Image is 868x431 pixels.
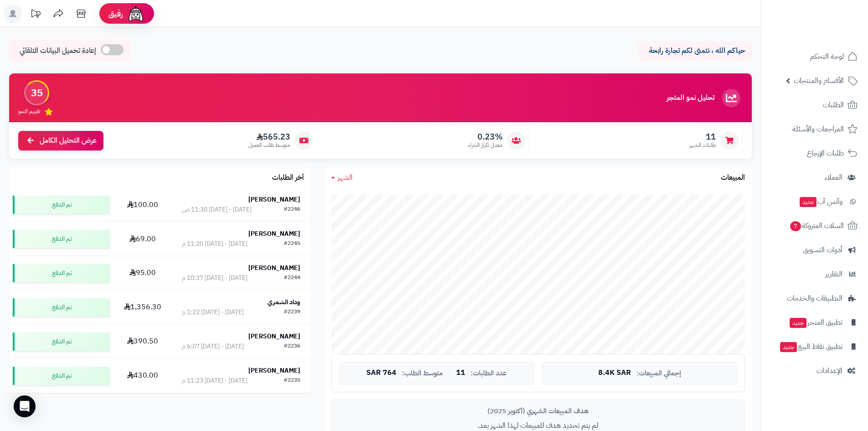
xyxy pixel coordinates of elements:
span: طلبات الإرجاع [807,147,844,160]
p: حياكم الله ، نتمنى لكم تجارة رابحة [645,46,745,56]
span: عرض التحليل الكامل [40,135,97,146]
a: العملاء [767,166,863,188]
strong: [PERSON_NAME] [248,229,300,239]
div: [DATE] - [DATE] 6:07 م [182,342,244,351]
strong: [PERSON_NAME] [248,195,300,204]
span: تطبيق المتجر [789,316,842,329]
a: الإعدادات [767,360,863,382]
span: التطبيقات والخدمات [787,292,842,305]
span: 11 [456,369,465,377]
div: تم الدفع [13,230,110,248]
img: ai-face.png [127,5,145,23]
a: تطبيق المتجرجديد [767,312,863,333]
span: العملاء [825,171,842,184]
div: #2235 [284,376,300,385]
span: | [448,369,451,376]
a: السلات المتروكة7 [767,215,863,237]
td: 69.00 [113,222,171,256]
div: [DATE] - [DATE] 10:37 م [182,274,247,283]
span: 0.23% [468,132,503,142]
span: جديد [780,342,797,352]
span: جديد [800,197,817,207]
strong: [PERSON_NAME] [248,263,300,273]
span: 7 [790,221,801,231]
h3: المبيعات [721,174,745,182]
div: #2245 [284,239,300,249]
span: السلات المتروكة [789,219,844,232]
div: #2246 [284,205,300,214]
h3: تحليل نمو المتجر [667,94,714,102]
div: Open Intercom Messenger [14,395,36,417]
span: الشهر [338,172,353,183]
img: logo-2.png [806,16,859,35]
div: #2244 [284,274,300,283]
td: 1,356.30 [113,291,171,324]
div: تم الدفع [13,332,110,351]
span: الإعدادات [817,364,842,377]
div: تم الدفع [13,298,110,317]
span: تقييم النمو [18,108,40,115]
div: تم الدفع [13,196,110,214]
span: معدل تكرار الشراء [468,141,503,149]
a: تحديثات المنصة [24,5,47,25]
a: تطبيق نقاط البيعجديد [767,336,863,358]
span: طلبات الشهر [689,141,716,149]
a: التطبيقات والخدمات [767,287,863,309]
span: 565.23 [248,132,290,142]
strong: وداد الشمري [267,297,300,307]
a: عرض التحليل الكامل [18,131,103,151]
span: رفيق [108,8,123,19]
a: طلبات الإرجاع [767,142,863,164]
span: 764 SAR [366,369,396,377]
div: [DATE] - [DATE] 11:30 ص [182,205,252,214]
a: أدوات التسويق [767,239,863,261]
span: تطبيق نقاط البيع [779,340,842,353]
p: لم يتم تحديد هدف للمبيعات لهذا الشهر بعد. [339,421,738,431]
a: الشهر [331,172,353,183]
div: #2239 [284,308,300,317]
span: 8.4K SAR [598,369,631,377]
td: 100.00 [113,188,171,222]
div: تم الدفع [13,367,110,385]
span: وآتس آب [799,195,842,208]
span: متوسط طلب العميل [248,141,290,149]
div: [DATE] - [DATE] 11:20 م [182,239,247,249]
span: الأقسام والمنتجات [794,74,844,87]
div: هدف المبيعات الشهري (أكتوبر 2025) [339,406,738,416]
a: الطلبات [767,94,863,116]
span: التقارير [825,268,842,280]
div: تم الدفع [13,264,110,282]
div: #2236 [284,342,300,351]
td: 95.00 [113,256,171,290]
strong: [PERSON_NAME] [248,366,300,375]
span: أدوات التسويق [803,244,842,256]
a: لوحة التحكم [767,46,863,68]
div: [DATE] - [DATE] 1:22 م [182,308,244,317]
strong: [PERSON_NAME] [248,332,300,341]
td: 430.00 [113,359,171,393]
a: التقارير [767,263,863,285]
a: المراجعات والأسئلة [767,118,863,140]
span: عدد الطلبات: [471,369,507,377]
a: وآتس آبجديد [767,191,863,213]
span: 11 [689,132,716,142]
span: الطلبات [823,99,844,111]
div: [DATE] - [DATE] 11:23 م [182,376,247,385]
span: متوسط الطلب: [402,369,443,377]
span: لوحة التحكم [810,50,844,63]
span: جديد [790,318,806,328]
span: المراجعات والأسئلة [792,123,844,135]
span: إعادة تحميل البيانات التلقائي [20,46,96,56]
h3: آخر الطلبات [272,174,304,182]
td: 390.50 [113,325,171,358]
span: إجمالي المبيعات: [637,369,681,377]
